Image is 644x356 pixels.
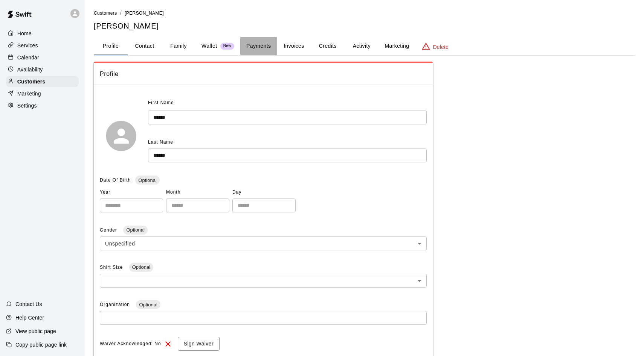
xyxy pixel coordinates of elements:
[94,37,635,55] div: basic tabs example
[220,44,234,48] span: New
[6,76,79,87] a: Customers
[232,186,296,198] span: Day
[100,69,427,79] span: Profile
[345,37,378,55] button: Activity
[6,40,79,51] a: Services
[100,177,131,183] span: Date Of Birth
[100,186,163,198] span: Year
[433,43,449,51] p: Delete
[6,28,79,39] a: Home
[94,37,128,55] button: Profile
[123,227,147,233] span: Optional
[17,30,32,37] p: Home
[15,341,67,348] p: Copy public page link
[100,227,119,233] span: Gender
[17,90,41,97] p: Marketing
[6,52,79,63] a: Calendar
[6,100,79,111] a: Settings
[100,236,427,250] div: Unspecified
[94,9,635,17] nav: breadcrumb
[15,314,44,321] p: Help Center
[17,66,43,73] p: Availability
[120,9,122,17] li: /
[128,37,162,55] button: Contact
[100,265,125,270] span: Shirt Size
[94,21,635,31] h5: [PERSON_NAME]
[17,54,39,61] p: Calendar
[166,186,229,198] span: Month
[94,10,117,16] a: Customers
[148,139,173,145] span: Last Name
[311,37,345,55] button: Credits
[15,327,56,335] p: View public page
[378,37,415,55] button: Marketing
[17,78,45,85] p: Customers
[6,88,79,99] a: Marketing
[148,97,174,109] span: First Name
[125,11,164,16] span: [PERSON_NAME]
[178,337,220,351] button: Sign Waiver
[277,37,311,55] button: Invoices
[136,302,160,308] span: Optional
[240,37,277,55] button: Payments
[17,42,38,49] p: Services
[135,177,159,183] span: Optional
[162,37,195,55] button: Family
[6,64,79,75] a: Availability
[129,264,153,270] span: Optional
[17,102,37,109] p: Settings
[100,302,131,307] span: Organization
[201,42,217,50] p: Wallet
[100,338,161,350] span: Waiver Acknowledged: No
[94,11,117,16] span: Customers
[15,300,42,308] p: Contact Us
